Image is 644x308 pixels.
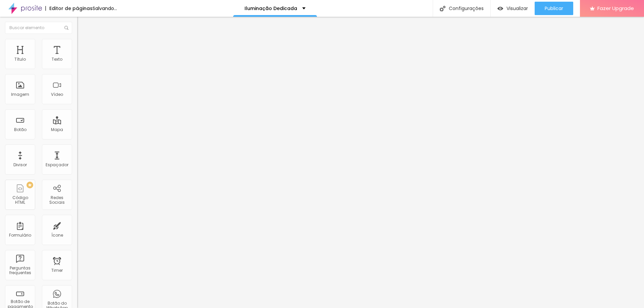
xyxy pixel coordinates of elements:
div: Imagem [11,92,29,97]
div: Redes Sociais [44,195,70,205]
img: view-1.svg [497,6,503,11]
div: Salvando... [93,6,117,11]
span: Fazer Upgrade [597,5,634,11]
div: Vídeo [51,92,63,97]
div: Espaçador [46,163,68,167]
img: Icone [64,26,68,30]
div: Formulário [9,233,31,238]
div: Mapa [51,127,63,132]
div: Editor de páginas [45,6,93,11]
input: Buscar elemento [5,22,72,34]
div: Divisor [13,163,27,167]
button: Publicar [535,2,573,15]
div: Botão [14,127,26,132]
div: Título [14,57,26,62]
button: Visualizar [491,2,535,15]
span: Visualizar [506,6,528,11]
div: Texto [52,57,62,62]
div: Código HTML [7,195,33,205]
img: Icone [440,6,445,11]
div: Timer [51,268,63,273]
span: Publicar [545,6,563,11]
div: Perguntas frequentes [7,266,33,275]
p: Iluminação Dedicada [245,6,297,11]
div: Ícone [51,233,63,238]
